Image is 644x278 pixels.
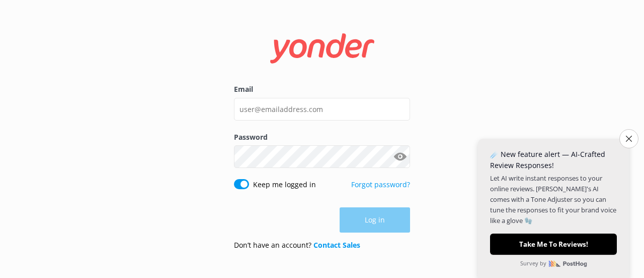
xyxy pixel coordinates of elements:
a: Forgot password? [351,180,410,189]
p: Don’t have an account? [234,240,360,251]
a: Contact Sales [313,240,360,250]
input: user@emailaddress.com [234,98,410,121]
button: Show password [390,147,410,167]
label: Keep me logged in [253,179,316,190]
label: Email [234,84,410,95]
label: Password [234,132,410,143]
